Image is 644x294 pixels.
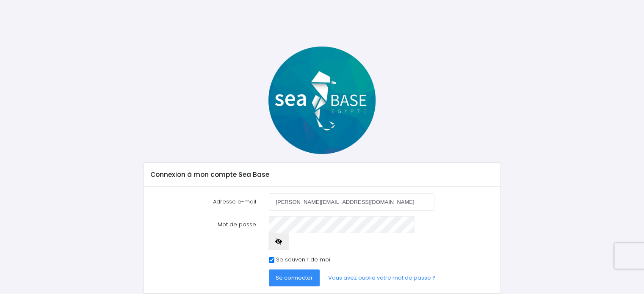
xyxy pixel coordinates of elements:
[321,269,442,286] a: Vous avez oublié votre mot de passe ?
[144,163,500,187] div: Connexion à mon compte Sea Base
[144,193,263,210] label: Adresse e-mail
[276,274,313,282] span: Se connecter
[269,269,320,286] button: Se connecter
[276,256,330,264] label: Se souvenir de moi
[144,216,263,250] label: Mot de passe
